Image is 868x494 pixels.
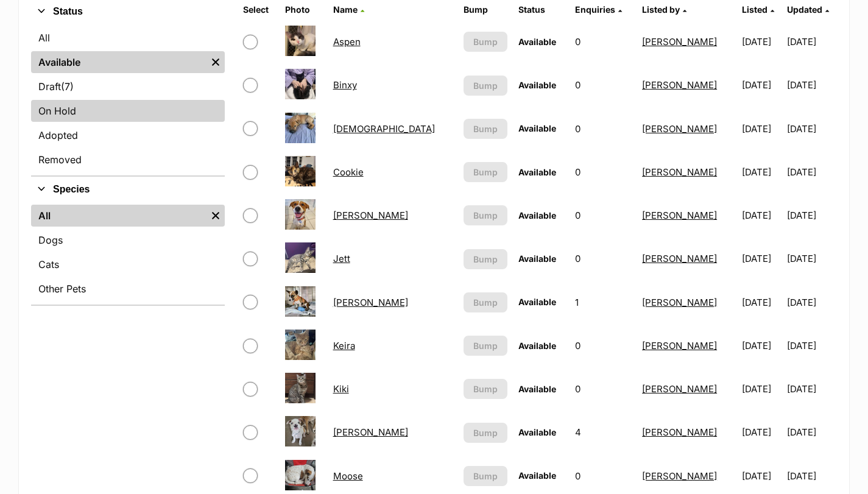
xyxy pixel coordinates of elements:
[473,426,498,439] span: Bump
[473,209,498,222] span: Bump
[642,383,717,395] a: [PERSON_NAME]
[518,384,556,394] span: Available
[642,470,717,482] a: [PERSON_NAME]
[642,297,717,308] a: [PERSON_NAME]
[31,27,225,49] a: All
[518,167,556,177] span: Available
[787,108,836,150] td: [DATE]
[473,339,498,352] span: Bump
[787,238,836,280] td: [DATE]
[787,4,822,15] span: Updated
[31,182,225,197] button: Species
[642,166,717,178] a: [PERSON_NAME]
[206,205,225,227] a: Remove filter
[737,194,786,236] td: [DATE]
[787,4,829,15] a: Updated
[31,202,225,305] div: Species
[464,32,507,52] button: Bump
[570,411,636,453] td: 4
[642,426,717,438] a: [PERSON_NAME]
[518,80,556,90] span: Available
[464,292,507,312] button: Bump
[570,281,636,323] td: 1
[464,76,507,96] button: Bump
[570,64,636,106] td: 0
[737,325,786,367] td: [DATE]
[473,35,498,48] span: Bump
[570,238,636,280] td: 0
[737,21,786,63] td: [DATE]
[464,249,507,269] button: Bump
[333,340,355,351] a: Keira
[787,281,836,323] td: [DATE]
[642,253,717,264] a: [PERSON_NAME]
[737,151,786,193] td: [DATE]
[333,383,349,395] a: Kiki
[31,76,225,97] a: Draft
[518,123,556,133] span: Available
[464,336,507,356] button: Bump
[333,426,408,438] a: [PERSON_NAME]
[31,24,225,175] div: Status
[787,368,836,410] td: [DATE]
[570,151,636,193] td: 0
[742,4,767,15] span: Listed
[518,37,556,47] span: Available
[570,108,636,150] td: 0
[464,423,507,443] button: Bump
[787,194,836,236] td: [DATE]
[737,411,786,453] td: [DATE]
[787,325,836,367] td: [DATE]
[31,149,225,171] a: Removed
[473,470,498,482] span: Bump
[464,119,507,139] button: Bump
[464,379,507,399] button: Bump
[737,108,786,150] td: [DATE]
[787,21,836,63] td: [DATE]
[464,162,507,182] button: Bump
[31,205,206,227] a: All
[737,64,786,106] td: [DATE]
[31,278,225,300] a: Other Pets
[473,79,498,92] span: Bump
[518,470,556,481] span: Available
[518,341,556,351] span: Available
[518,427,556,437] span: Available
[333,297,408,308] a: [PERSON_NAME]
[31,4,225,19] button: Status
[787,411,836,453] td: [DATE]
[464,466,507,486] button: Bump
[473,122,498,135] span: Bump
[575,4,615,15] span: translation missing: en.admin.listings.index.attributes.enquiries
[737,281,786,323] td: [DATE]
[575,4,622,15] a: Enquiries
[742,4,774,15] a: Listed
[333,4,364,15] a: Name
[518,210,556,221] span: Available
[787,151,836,193] td: [DATE]
[206,51,225,73] a: Remove filter
[464,205,507,225] button: Bump
[31,229,225,251] a: Dogs
[642,79,717,91] a: [PERSON_NAME]
[333,166,364,178] a: Cookie
[737,368,786,410] td: [DATE]
[642,4,686,15] a: Listed by
[570,21,636,63] td: 0
[333,36,361,48] a: Aspen
[518,253,556,264] span: Available
[570,368,636,410] td: 0
[473,296,498,309] span: Bump
[31,124,225,146] a: Adopted
[473,253,498,266] span: Bump
[333,79,357,91] a: Binxy
[570,325,636,367] td: 0
[333,4,358,15] span: Name
[642,4,680,15] span: Listed by
[31,100,225,122] a: On Hold
[737,238,786,280] td: [DATE]
[787,64,836,106] td: [DATE]
[61,79,74,94] span: (7)
[518,297,556,307] span: Available
[642,340,717,351] a: [PERSON_NAME]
